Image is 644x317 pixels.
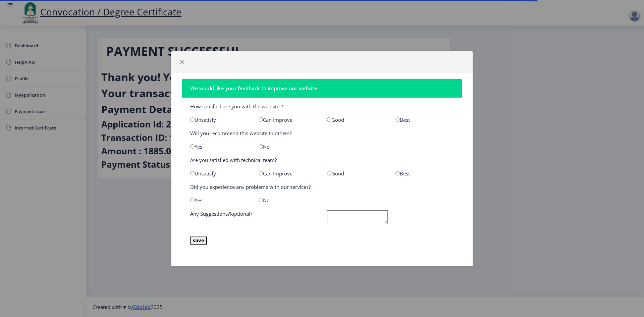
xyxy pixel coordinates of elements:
div: Yes [185,143,254,150]
button: save [190,236,207,244]
div: Can Improve [254,170,322,177]
div: Best [390,170,459,177]
div: Yes [185,197,254,204]
div: Unsatisfy [185,170,254,177]
div: Any Suggestions?(optional) [185,210,322,225]
div: How satisfied are you with the website ? [185,103,459,110]
div: Are you satisfied with technical team? [185,157,459,163]
div: Good [322,116,390,123]
nb-card-header: We would like your feedback to improve our website [182,79,462,98]
div: Will you recommend this website to others? [185,130,459,137]
div: No [254,197,322,204]
div: Best [390,116,459,123]
div: No [254,143,322,150]
div: Can Improve [254,116,322,123]
div: Did you experience any problems with our services? [185,183,459,190]
div: Unsatisfy [185,116,254,123]
div: Good [322,170,390,177]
